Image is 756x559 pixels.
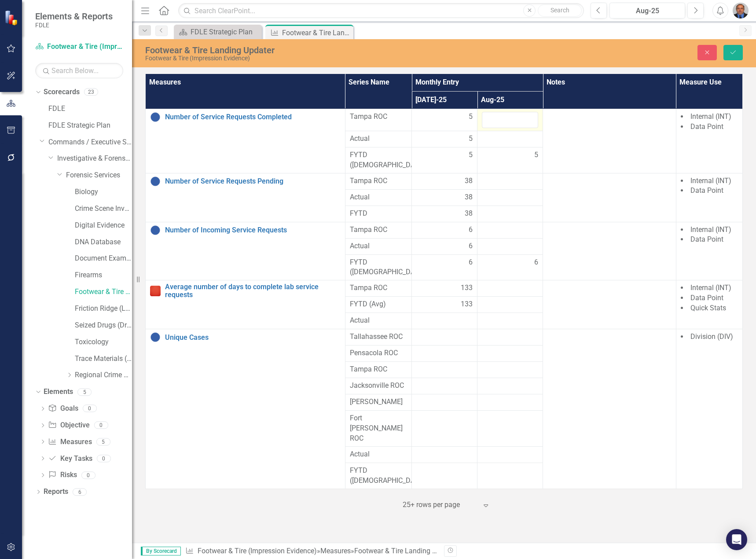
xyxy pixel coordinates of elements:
div: 0 [83,405,97,412]
span: Actual [350,316,407,326]
span: Tampa ROC [350,225,407,235]
span: Quick Stats [690,304,726,312]
span: 5 [469,134,473,144]
span: 5 [469,112,473,122]
span: Fort [PERSON_NAME] ROC [350,413,407,444]
div: 23 [84,88,98,96]
a: Seized Drugs (Drug Chemistry) [75,320,132,331]
a: Firearms [75,270,132,280]
span: 133 [461,299,473,309]
img: Informational Data [150,176,161,187]
span: Tallahassee ROC [350,332,407,342]
span: Search [550,7,569,14]
span: Data Point [690,294,723,302]
span: FYTD ([DEMOGRAPHIC_DATA]) [350,466,407,486]
a: Reports [44,487,68,497]
span: Data Point [690,122,723,131]
div: Footwear & Tire Landing Updater [282,27,351,38]
span: Actual [350,192,407,202]
span: 5 [469,150,473,160]
span: Internal (INT) [690,177,731,185]
a: Toxicology [75,337,132,347]
span: [PERSON_NAME] [350,397,407,407]
a: Number of Service Requests Pending [165,177,341,185]
div: FDLE Strategic Plan [191,26,260,37]
div: Footwear & Tire Landing Updater [354,547,456,555]
a: Scorecards [44,87,80,97]
span: Actual [350,449,407,460]
span: Division (DIV) [690,332,733,341]
a: Digital Evidence [75,221,132,231]
span: Elements & Reports [35,11,113,22]
span: Tampa ROC [350,112,407,122]
span: Jacksonville ROC [350,381,407,391]
a: Footwear & Tire (Impression Evidence) [198,547,317,555]
a: Investigative & Forensic Services Command [57,154,132,164]
a: Objective [48,420,89,430]
img: Reviewing for Improvement [150,286,161,296]
a: Key Tasks [48,454,92,464]
span: Data Point [690,186,723,195]
a: Footwear & Tire (Impression Evidence) [75,287,132,297]
span: 6 [469,225,473,235]
span: Actual [350,241,407,251]
small: FDLE [35,22,113,29]
a: Number of Service Requests Completed [165,113,341,121]
a: Average number of days to complete lab service requests [165,283,341,298]
span: 6 [469,241,473,251]
span: FYTD ([DEMOGRAPHIC_DATA]) [350,257,407,278]
span: By Scorecard [141,547,181,555]
span: Pensacola ROC [350,348,407,358]
a: DNA Database [75,237,132,247]
span: FYTD (Avg) [350,299,407,309]
div: 0 [81,471,95,479]
a: Measures [48,437,92,447]
span: Tampa ROC [350,364,407,375]
span: Internal (INT) [690,112,731,121]
a: FDLE Strategic Plan [176,26,260,37]
img: Chris Hendry [733,3,749,18]
a: Document Examination (Questioned Documents) [75,254,132,264]
a: Number of Incoming Service Requests [165,226,341,234]
a: Friction Ridge (Latent Prints) [75,304,132,314]
button: Aug-25 [609,3,685,18]
span: 38 [465,176,473,186]
span: Internal (INT) [690,283,731,292]
a: FDLE [48,104,132,114]
span: FYTD ([DEMOGRAPHIC_DATA]) [350,150,407,170]
a: Biology [75,187,132,197]
div: 0 [94,422,108,429]
a: FDLE Strategic Plan [48,121,132,131]
span: Tampa ROC [350,283,407,293]
a: Footwear & Tire (Impression Evidence) [35,42,123,52]
span: 38 [465,192,473,202]
a: Commands / Executive Support Branch [48,137,132,147]
a: Unique Cases [165,334,341,342]
div: Open Intercom Messenger [726,529,747,550]
a: Crime Scene Investigation [75,204,132,214]
input: Search Below... [35,63,123,78]
div: Footwear & Tire Landing Updater [145,45,478,55]
div: 0 [97,455,111,462]
span: FYTD [350,209,407,219]
a: Regional Crime Labs [75,370,132,380]
img: Informational Data [150,112,161,122]
a: Trace Materials (Trace Evidence) [75,354,132,364]
div: 6 [73,488,87,496]
a: Risks [48,470,77,480]
div: 5 [77,388,92,396]
div: » » [185,546,437,556]
img: ClearPoint Strategy [4,10,20,26]
a: Elements [44,387,73,397]
a: Forensic Services [66,170,132,180]
div: Aug-25 [613,6,682,16]
a: Goals [48,404,78,414]
img: Informational Data [150,332,161,342]
input: Search ClearPoint... [178,3,584,18]
span: 38 [465,209,473,219]
img: Informational Data [150,225,161,235]
span: 5 [534,150,538,160]
div: Footwear & Tire (Impression Evidence) [145,55,478,62]
div: 5 [96,438,110,445]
